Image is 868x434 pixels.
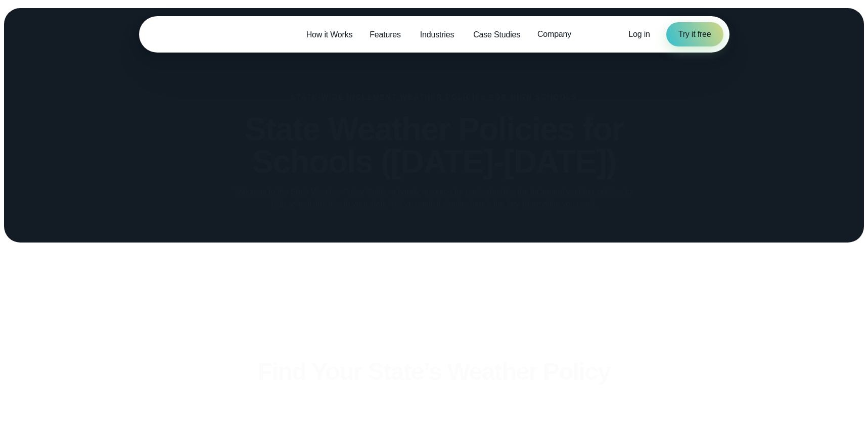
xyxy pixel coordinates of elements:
span: Company [537,28,571,40]
span: Case Studies [473,29,520,41]
a: Try it free [666,22,723,46]
a: Log in [628,28,650,40]
span: Features [370,29,401,41]
span: Try it free [678,28,711,40]
span: How it Works [306,29,353,41]
span: Log in [628,30,650,38]
a: Case Studies [465,24,529,45]
a: How it Works [298,24,361,45]
span: Industries [420,29,454,41]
